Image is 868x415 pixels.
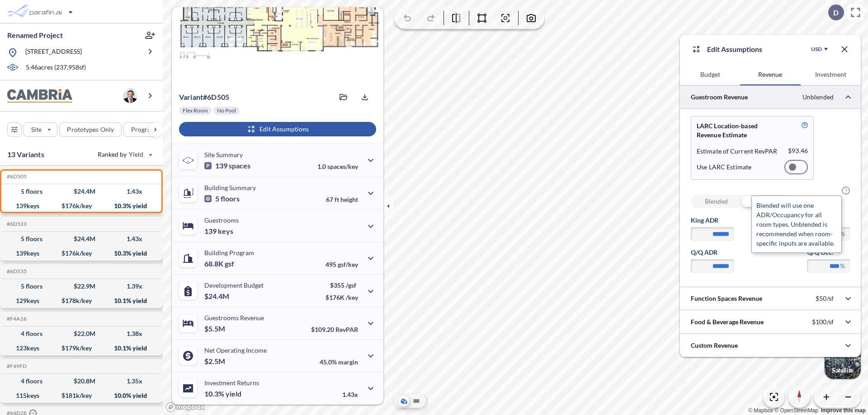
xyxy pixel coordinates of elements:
[123,122,172,137] button: Program
[742,195,793,208] div: Unblended
[325,261,358,268] p: 495
[24,122,57,137] button: Site
[5,363,27,369] h5: Click to copy the code
[5,316,27,322] h5: Click to copy the code
[179,122,376,136] button: Edit Assumptions
[204,314,264,322] p: Guestrooms Revenue
[7,149,44,160] p: 13 Variants
[31,125,42,134] p: Site
[204,357,226,366] p: $2.5M
[840,229,845,238] label: %
[179,93,229,102] p: # 6d505
[131,125,156,134] p: Program
[748,407,773,414] a: Mapbox
[832,367,854,374] p: Satellite
[179,93,203,101] span: Variant
[691,294,762,303] p: Function Spaces Revenue
[812,318,834,326] p: $100/sf
[756,201,835,247] span: Blended will use one ADR/Occupancy for all room types. Unblended is recommended when room-specifi...
[825,343,861,379] button: Switcher ImageSatellite
[788,147,808,156] p: $ 93.46
[7,30,63,40] p: Renamed Project
[338,358,358,366] span: margin
[691,195,742,208] div: Blended
[204,292,231,301] p: $24.4M
[7,89,72,103] img: BrandImage
[229,161,250,170] span: spaces
[801,64,861,85] button: Investment
[25,47,82,58] p: [STREET_ADDRESS]
[335,326,358,333] span: RevPAR
[398,396,409,406] button: Aerial View
[821,407,866,414] a: Improve this map
[217,107,236,114] p: No Pool
[325,281,358,289] p: $355
[317,163,358,170] p: 1.0
[225,259,234,268] span: gsf
[740,64,800,85] button: Revenue
[338,261,358,268] span: gsf/key
[691,248,734,257] label: Q/Q ADR
[335,196,339,203] span: ft
[697,163,751,171] p: Use LARC Estimate
[691,341,738,350] p: Custom Revenue
[707,44,762,55] p: Edit Assumptions
[221,194,240,203] span: floors
[825,343,861,379] img: Switcher Image
[204,227,233,236] p: 139
[346,281,356,289] span: /gsf
[165,402,205,412] a: Mapbox homepage
[204,216,239,224] p: Guestrooms
[204,194,240,203] p: 5
[691,216,734,225] label: King ADR
[123,89,137,103] img: user logo
[811,46,822,53] div: USD
[691,317,764,326] p: Food & Beverage Revenue
[204,184,256,191] p: Building Summary
[697,121,780,140] p: LARC Location-based Revenue Estimate
[327,163,358,170] span: spaces/key
[204,346,267,354] p: Net Operating Income
[5,221,27,227] h5: Click to copy the code
[342,391,358,398] p: 1.43x
[340,196,358,203] span: height
[325,294,358,301] p: $176K
[311,326,358,333] p: $109.20
[5,268,27,275] h5: Click to copy the code
[842,187,850,195] span: ?
[183,107,208,114] p: Flex Room
[326,196,358,203] p: 67
[204,379,259,387] p: Investment Returns
[411,396,422,406] button: Site Plan
[204,249,254,256] p: Building Program
[204,259,234,268] p: 68.8K
[697,147,778,156] p: Estimate of Current RevPAR
[774,407,818,414] a: OpenStreetMap
[218,227,233,236] span: keys
[833,9,839,17] p: D
[816,294,834,303] p: $50/sf
[129,150,144,159] span: Yield
[67,125,114,134] p: Prototypes Only
[204,324,226,333] p: $5.5M
[204,281,264,289] p: Development Budget
[320,358,358,366] p: 45.0%
[204,151,243,159] p: Site Summary
[5,173,27,180] h5: Click to copy the code
[680,64,740,85] button: Budget
[90,147,158,162] button: Ranked by Yield
[59,122,122,137] button: Prototypes Only
[226,389,241,398] span: yield
[204,161,250,170] p: 139
[204,389,241,398] p: 10.3%
[840,261,845,270] label: %
[26,63,86,73] p: 5.46 acres ( 237,958 sf)
[346,294,358,301] span: /key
